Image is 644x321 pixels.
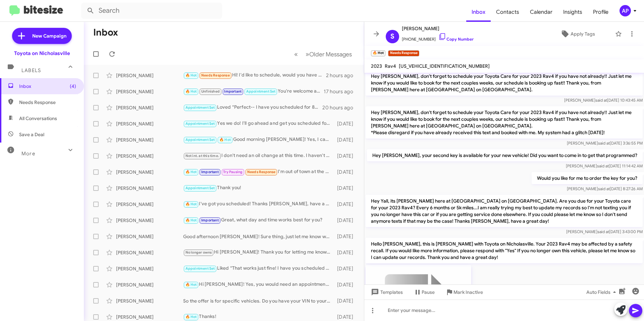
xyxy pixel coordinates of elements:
div: [PERSON_NAME] [116,137,183,143]
span: Not int. at this time. [185,154,219,158]
span: S [390,31,394,42]
p: Would you like for me to order the key for you? [532,172,643,184]
span: Needs Response [19,99,76,106]
span: [PERSON_NAME] [DATE] 10:43:45 AM [564,98,643,103]
div: [PERSON_NAME] [116,104,183,111]
div: [PERSON_NAME] [116,265,183,272]
button: AP [614,5,637,16]
div: Thanks! [183,313,334,321]
div: [PERSON_NAME] [116,314,183,320]
div: [PERSON_NAME] [116,281,183,288]
div: [PERSON_NAME] [116,201,183,208]
span: Appointment Set [185,121,215,126]
small: Needs Response [388,50,419,56]
div: Hi [PERSON_NAME]! Thank you for letting me know. Have a great day! [183,249,334,256]
a: Calendar [525,2,558,22]
div: 2 hours ago [326,72,359,79]
span: said at [595,98,607,103]
span: [PERSON_NAME] [DATE] 11:14:42 AM [566,163,643,168]
span: 🔥 Hot [185,73,197,77]
span: Appointment Set [246,89,276,94]
div: 17 hours ago [324,88,359,95]
span: Needs Response [247,170,276,174]
span: 🔥 Hot [185,282,197,287]
span: Profile [588,2,614,22]
div: Loved “Perfect-- I have you scheduled for 8:00 AM - [DATE]! Let me know if you need anything else... [183,104,322,111]
a: Insights [558,2,588,22]
span: All Conversations [19,115,57,122]
span: Rav4 [385,63,396,69]
span: Needs Response [201,73,230,77]
span: Templates [370,286,403,298]
span: (4) [70,83,76,90]
div: [DATE] [334,120,359,127]
span: [PERSON_NAME] [402,24,474,33]
span: Important [201,170,219,174]
span: Try Pausing [223,170,243,174]
span: No longer owns [185,250,212,255]
span: Appointment Set [185,138,215,142]
div: [DATE] [334,233,359,240]
span: [PERSON_NAME] [DATE] 3:43:00 PM [566,229,643,234]
div: [PERSON_NAME] [116,298,183,304]
span: [PERSON_NAME] [DATE] 8:27:26 AM [567,186,643,191]
span: said at [597,229,609,234]
div: Hi [PERSON_NAME]! Yes, you would need an appointment for that, it wouldn't take long at all. Do y... [183,281,334,288]
span: Mark Inactive [453,286,483,298]
div: [DATE] [334,265,359,272]
span: Appointment Set [185,186,215,190]
div: [PERSON_NAME] [116,233,183,240]
p: Hey [PERSON_NAME], don't forget to schedule your Toyota Care for your 2023 Rav4 if you have not a... [366,106,643,139]
div: Good morning [PERSON_NAME]! Yes, I can reschedule you. When would you like to come in? [183,136,334,144]
div: So the offer is for specific vehicles. Do you have your VIN to your Camry? I can see if there are... [183,298,334,304]
div: [PERSON_NAME] [116,185,183,192]
div: Thank you! [183,184,334,192]
span: 🔥 Hot [185,315,197,319]
button: Apply Tags [543,28,612,40]
p: Hello [PERSON_NAME], this is [PERSON_NAME] with Toyota on Nicholasville. Your 2023 Rav4 may be af... [366,238,643,263]
div: I don't need an oil change at this time. I haven't driven 10,000 yet. [183,152,334,160]
span: More [21,151,35,157]
div: [PERSON_NAME] [116,88,183,95]
span: said at [598,141,610,146]
div: [DATE] [334,314,359,320]
input: Search [81,3,222,19]
button: Pause [408,286,440,298]
h1: Inbox [93,27,118,38]
button: Previous [290,47,302,61]
span: 🔥 Hot [185,202,197,206]
span: Appointment Set [185,105,215,110]
a: Inbox [466,2,491,22]
button: Templates [364,286,408,298]
div: [DATE] [334,298,359,304]
small: 🔥 Hot [371,50,385,56]
span: 🔥 Hot [185,218,197,222]
span: Pause [422,286,435,298]
a: Contacts [491,2,525,22]
span: [US_VEHICLE_IDENTIFICATION_NUMBER] [399,63,490,69]
span: 2023 [371,63,382,69]
span: Apply Tags [571,28,595,40]
span: said at [598,186,610,191]
span: Save a Deal [19,131,44,138]
div: Liked “That works just fine! I have you scheduled for 8:30 AM - [DATE]. Let me know if you need a... [183,265,334,272]
div: [PERSON_NAME] [116,249,183,256]
div: Good afternoon [PERSON_NAME]! Sure thing, just let me know when you'd like to come in! :) [183,233,334,240]
p: Hey [PERSON_NAME], don't forget to schedule your Toyota Care for your 2023 Rav4 if you have not a... [366,70,643,96]
p: Hey [PERSON_NAME], your second key is available for your new vehicle! Did you want to come in to ... [367,149,643,161]
span: Important [224,89,241,94]
div: Yes we do! I'll go ahead and get you scheduled for then. Let me know if you need anything else, a... [183,120,334,127]
button: Next [302,47,356,61]
button: Auto Fields [581,286,624,298]
span: « [294,50,298,58]
div: [DATE] [334,153,359,159]
button: Mark Inactive [440,286,488,298]
div: [PERSON_NAME] [116,217,183,224]
a: Copy Number [438,37,474,42]
span: » [306,50,309,58]
a: New Campaign [12,28,72,44]
span: [PHONE_NUMBER] [402,33,474,43]
div: [PERSON_NAME] [116,120,183,127]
